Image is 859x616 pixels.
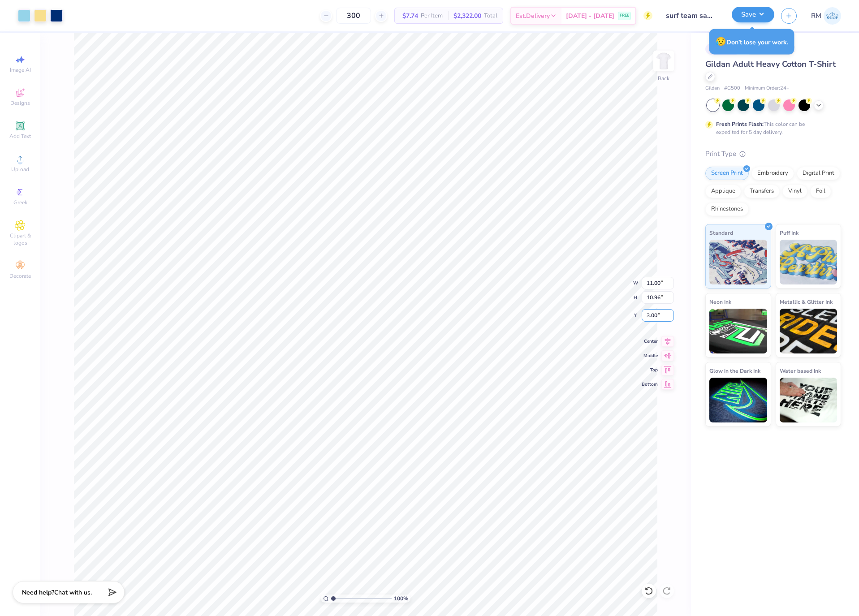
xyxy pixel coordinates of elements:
div: Screen Print [705,167,749,180]
span: Middle [642,353,658,359]
span: Water based Ink [780,366,821,375]
img: Back [655,52,673,70]
span: RM [811,11,821,21]
div: Don’t lose your work. [709,29,794,55]
img: Ronald Manipon [824,7,841,25]
span: Glow in the Dark Ink [709,366,760,375]
span: Top [642,367,658,373]
img: Puff Ink [780,240,837,284]
span: Puff Ink [780,228,799,237]
span: Minimum Order: 24 + [745,85,790,92]
span: $2,322.00 [453,11,481,21]
strong: Fresh Prints Flash: [716,121,764,128]
div: Print Type [705,149,841,159]
img: Water based Ink [780,378,837,422]
span: Image AI [10,66,31,73]
div: Applique [705,185,741,198]
span: Per Item [421,11,443,21]
span: Upload [11,166,29,173]
button: Save [732,7,774,22]
img: Metallic & Glitter Ink [780,309,837,353]
div: Back [658,74,669,82]
span: Gildan [705,85,720,92]
div: Embroidery [751,167,794,180]
span: 😥 [716,36,726,47]
span: 100 % [394,594,408,603]
div: Vinyl [782,185,807,198]
span: Neon Ink [709,297,731,306]
span: Greek [13,199,27,206]
span: Clipart & logos [4,232,36,246]
div: Transfers [744,185,780,198]
span: Standard [709,228,733,237]
strong: Need help? [22,588,54,597]
a: RM [811,7,841,25]
div: Digital Print [797,167,840,180]
span: Decorate [9,272,31,280]
div: # 514907P [705,43,741,55]
img: Standard [709,240,767,284]
input: – – [336,8,371,24]
input: Untitled Design [659,7,725,25]
span: Total [484,11,497,21]
span: Gildan Adult Heavy Cotton T-Shirt [705,59,836,69]
div: Rhinestones [705,202,749,216]
span: [DATE] - [DATE] [566,11,614,21]
img: Glow in the Dark Ink [709,378,767,422]
span: Add Text [9,133,31,140]
div: Foil [810,185,831,198]
span: Center [642,338,658,345]
span: Bottom [642,381,658,388]
img: Neon Ink [709,309,767,353]
span: Designs [10,99,30,107]
span: FREE [620,13,629,19]
span: # G500 [724,85,740,92]
div: This color can be expedited for 5 day delivery. [716,120,826,136]
span: $7.74 [400,11,418,21]
span: Metallic & Glitter Ink [780,297,833,306]
span: Chat with us. [54,588,92,597]
span: Est. Delivery [516,11,550,21]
